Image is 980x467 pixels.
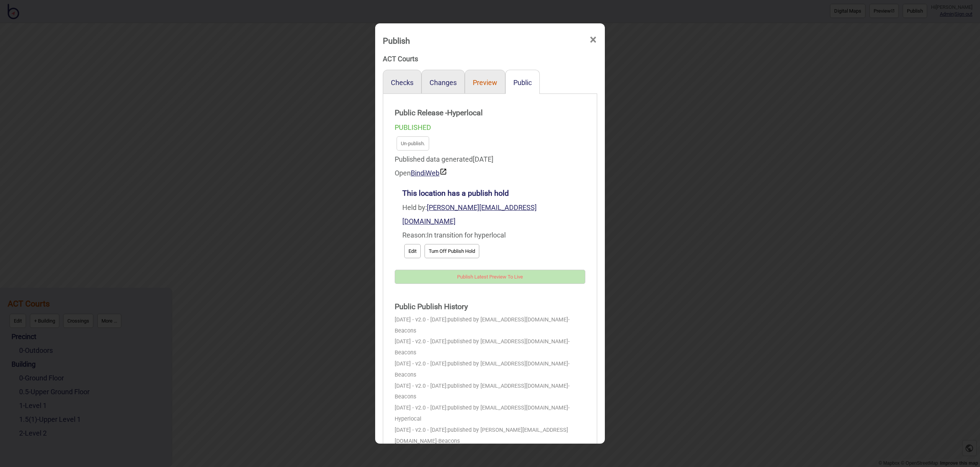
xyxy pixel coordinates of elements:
[473,79,497,87] button: Preview
[395,427,568,444] span: published by [PERSON_NAME][EMAIL_ADDRESS][DOMAIN_NAME]
[395,381,585,403] div: [DATE] - v2.0 - [DATE]:
[448,360,568,367] span: published by [EMAIL_ADDRESS][DOMAIN_NAME]
[448,338,568,345] span: published by [EMAIL_ADDRESS][DOMAIN_NAME]
[395,123,431,131] span: PUBLISHED
[395,425,585,447] div: [DATE] - v2.0 - [DATE]:
[513,79,532,87] button: Public
[437,438,460,444] span: - Beacons
[395,316,570,334] span: - Beacons
[448,383,568,389] span: published by [EMAIL_ADDRESS][DOMAIN_NAME]
[402,203,537,225] a: [PERSON_NAME][EMAIL_ADDRESS][DOMAIN_NAME]
[402,228,578,242] div: Reason: In transition for hyperlocal
[395,315,585,337] div: [DATE] - v2.0 - [DATE]:
[391,79,413,87] button: Checks
[395,270,585,284] button: Publish Latest Preview To Live
[395,152,585,166] div: Published data generated [DATE]
[411,169,447,177] a: BindiWeb
[402,186,578,201] strong: This location has a publish hold
[395,299,585,315] strong: Public Publish History
[395,105,585,121] strong: Public Release - Hyperlocal
[589,27,597,52] span: ×
[383,33,410,49] div: Publish
[448,316,568,323] span: published by [EMAIL_ADDRESS][DOMAIN_NAME]
[404,244,421,258] button: Edit
[439,168,447,175] img: preview
[397,136,429,151] button: Un-publish.
[383,52,597,66] div: ACT Courts
[425,244,479,258] button: Turn Off Publish Hold
[395,336,585,359] div: [DATE] - v2.0 - [DATE]:
[448,405,568,411] span: published by [EMAIL_ADDRESS][DOMAIN_NAME]
[395,166,585,180] div: Open
[402,201,578,228] div: Held by:
[430,79,457,87] button: Changes
[395,403,585,425] div: [DATE] - v2.0 - [DATE]:
[395,360,570,378] span: - Beacons
[395,359,585,381] div: [DATE] - v2.0 - [DATE]:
